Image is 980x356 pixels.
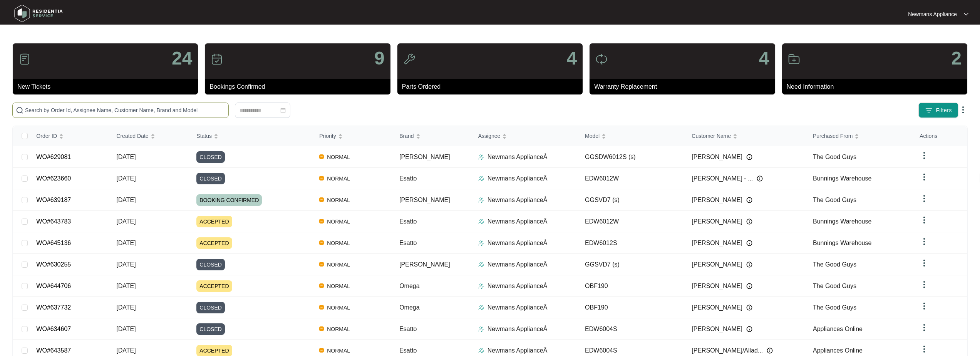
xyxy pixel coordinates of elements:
[399,175,417,182] span: Esatto
[813,132,853,140] span: Purchased From
[313,126,393,146] th: Priority
[920,301,929,311] img: dropdown arrow
[196,237,232,249] span: ACCEPTED
[579,189,685,211] td: GGSVD7 (s)
[116,261,136,268] span: [DATE]
[116,347,136,354] span: [DATE]
[692,346,763,355] span: [PERSON_NAME]/Allad...
[746,305,752,311] img: Info icon
[478,348,484,354] img: Assigner Icon
[920,172,929,182] img: dropdown arrow
[36,326,71,332] a: WO#634607
[399,283,419,289] span: Omega
[478,219,484,225] img: Assigner Icon
[746,240,752,246] img: Info icon
[487,303,548,312] p: Newmans ApplianceÂ
[116,218,136,225] span: [DATE]
[918,103,958,118] button: filter iconFilters
[487,195,548,205] p: Newmans ApplianceÂ
[936,106,952,114] span: Filters
[399,347,417,354] span: Esatto
[487,346,548,355] p: Newmans ApplianceÂ
[110,126,190,146] th: Created Date
[692,238,742,248] span: [PERSON_NAME]
[36,132,57,140] span: Order ID
[478,283,484,289] img: Assigner Icon
[579,254,685,275] td: GGSVD7 (s)
[958,105,968,114] img: dropdown arrow
[920,258,929,268] img: dropdown arrow
[36,347,71,354] a: WO#643587
[813,240,871,246] span: Bunnings Warehouse
[813,175,871,182] span: Bunnings Warehouse
[196,173,225,184] span: CLOSED
[767,348,773,354] img: Info icon
[913,126,967,146] th: Actions
[319,132,336,140] span: Priority
[319,197,324,202] img: Vercel Logo
[478,240,484,246] img: Assigner Icon
[692,325,742,334] span: [PERSON_NAME]
[399,218,417,225] span: Esatto
[813,347,863,354] span: Appliances Online
[478,305,484,311] img: Assigner Icon
[319,262,324,267] img: Vercel Logo
[579,211,685,232] td: EDW6012W
[487,217,548,226] p: Newmans ApplianceÂ
[319,219,324,224] img: Vercel Logo
[487,325,548,334] p: Newmans ApplianceÂ
[116,154,136,160] span: [DATE]
[402,82,583,91] p: Parts Ordered
[478,132,501,140] span: Assignee
[399,132,414,140] span: Brand
[211,53,223,65] img: icon
[487,174,548,183] p: Newmans ApplianceÂ
[478,197,484,203] img: Assigner Icon
[472,126,579,146] th: Assignee
[579,297,685,318] td: OBF190
[324,174,353,183] span: NORMAL
[319,154,324,159] img: Vercel Logo
[920,194,929,203] img: dropdown arrow
[319,326,324,331] img: Vercel Logo
[16,106,23,114] img: search-icon
[36,240,71,246] a: WO#645136
[920,151,929,160] img: dropdown arrow
[36,154,71,160] a: WO#629081
[920,237,929,246] img: dropdown arrow
[18,53,31,65] img: icon
[746,154,752,160] img: Info icon
[190,126,313,146] th: Status
[30,126,110,146] th: Order ID
[116,175,136,182] span: [DATE]
[399,326,417,332] span: Esatto
[196,151,225,163] span: CLOSED
[172,49,192,68] p: 24
[692,152,742,162] span: [PERSON_NAME]
[964,12,968,16] img: dropdown arrow
[813,261,856,268] span: The Good Guys
[746,283,752,289] img: Info icon
[324,195,353,205] span: NORMAL
[399,304,419,311] span: Omega
[36,218,71,225] a: WO#643783
[36,175,71,182] a: WO#623660
[813,218,871,225] span: Bunnings Warehouse
[36,304,71,311] a: WO#637732
[579,146,685,168] td: GGSDW6012S (s)
[324,303,353,312] span: NORMAL
[196,132,212,140] span: Status
[36,197,71,203] a: WO#639187
[324,217,353,226] span: NORMAL
[478,326,484,332] img: Assigner Icon
[813,283,856,289] span: The Good Guys
[116,132,148,140] span: Created Date
[692,281,742,291] span: [PERSON_NAME]
[399,240,417,246] span: Esatto
[319,283,324,288] img: Vercel Logo
[746,326,752,332] img: Info icon
[787,82,967,91] p: Need Information
[196,216,232,227] span: ACCEPTED
[746,262,752,268] img: Info icon
[920,323,929,332] img: dropdown arrow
